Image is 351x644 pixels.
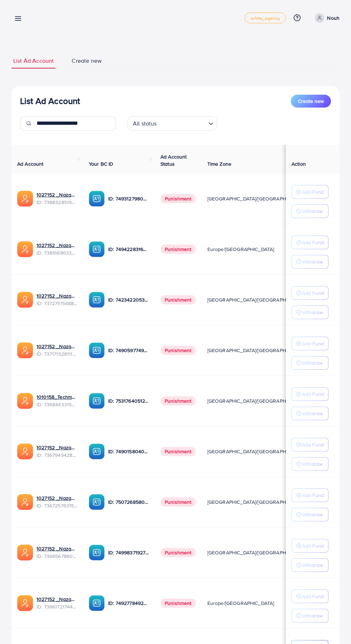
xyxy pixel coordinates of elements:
[37,553,77,560] span: ID: 7366567860828749825
[312,13,340,23] a: Nouh
[292,488,328,502] button: Add Fund
[13,57,54,65] span: List Ad Account
[37,242,77,256] div: <span class='underline'>1027152 _Nazaagency_023</span></br>7381668633665093648
[17,444,33,459] img: ic-ads-acc.e4c84228.svg
[245,13,286,23] a: white_agency
[108,346,149,355] p: ID: 7490597749134508040
[89,494,105,510] img: ic-ba-acc.ded83a64.svg
[302,339,324,348] p: Add Fund
[160,295,196,304] span: Punishment
[302,289,324,297] p: Add Fund
[302,510,323,519] p: Withdraw
[37,292,77,299] a: 1027152 _Nazaagency_007
[291,95,331,108] button: Create new
[302,257,323,266] p: Withdraw
[207,246,274,253] span: Europe/[GEOGRAPHIC_DATA]
[37,545,77,560] div: <span class='underline'>1027152 _Nazaagency_0051</span></br>7366567860828749825
[37,350,77,357] span: ID: 7371715281112170513
[37,596,77,610] div: <span class='underline'>1027152 _Nazaagency_018</span></br>7366172174454882305
[89,241,105,257] img: ic-ba-acc.ded83a64.svg
[292,609,328,622] button: Withdraw
[207,498,307,506] span: [GEOGRAPHIC_DATA]/[GEOGRAPHIC_DATA]
[292,204,328,218] button: Withdraw
[20,96,80,106] h3: List Ad Account
[131,118,158,129] span: All status
[108,245,149,254] p: ID: 7494228316518858759
[37,242,77,249] a: 1027152 _Nazaagency_023
[72,57,102,65] span: Create new
[37,300,77,307] span: ID: 7372751548805726224
[37,249,77,256] span: ID: 7381668633665093648
[160,447,196,456] span: Punishment
[37,502,77,509] span: ID: 7367257631523782657
[292,286,328,300] button: Add Fund
[302,207,323,216] p: Withdraw
[302,390,324,398] p: Add Fund
[128,116,217,131] div: Search for option
[160,396,196,406] span: Punishment
[292,185,328,199] button: Add Fund
[292,589,328,603] button: Add Fund
[207,296,307,303] span: [GEOGRAPHIC_DATA]/[GEOGRAPHIC_DATA]
[89,595,105,611] img: ic-ba-acc.ded83a64.svg
[207,397,307,404] span: [GEOGRAPHIC_DATA]/[GEOGRAPHIC_DATA]
[160,194,196,203] span: Punishment
[302,592,324,601] p: Add Fund
[37,451,77,459] span: ID: 7367949428067450896
[17,191,33,207] img: ic-ads-acc.e4c84228.svg
[292,387,328,401] button: Add Fund
[292,407,328,420] button: Withdraw
[108,498,149,506] p: ID: 7507268580682137618
[89,292,105,308] img: ic-ba-acc.ded83a64.svg
[89,342,105,358] img: ic-ba-acc.ded83a64.svg
[108,397,149,405] p: ID: 7531764051207716871
[37,343,77,357] div: <span class='underline'>1027152 _Nazaagency_04</span></br>7371715281112170513
[302,409,323,418] p: Withdraw
[89,444,105,459] img: ic-ba-acc.ded83a64.svg
[292,558,328,572] button: Withdraw
[37,494,77,509] div: <span class='underline'>1027152 _Nazaagency_016</span></br>7367257631523782657
[160,598,196,608] span: Punishment
[292,255,328,269] button: Withdraw
[17,494,33,510] img: ic-ads-acc.e4c84228.svg
[292,539,328,553] button: Add Fund
[292,457,328,471] button: Withdraw
[302,541,324,550] p: Add Fund
[292,236,328,249] button: Add Fund
[37,393,77,408] div: <span class='underline'>1010158_Techmanistan pk acc_1715599413927</span></br>7368443315504726017
[292,337,328,350] button: Add Fund
[17,241,33,257] img: ic-ads-acc.e4c84228.svg
[160,346,196,355] span: Punishment
[302,359,323,367] p: Withdraw
[207,549,307,556] span: [GEOGRAPHIC_DATA]/[GEOGRAPHIC_DATA]
[302,308,323,317] p: Withdraw
[292,306,328,319] button: Withdraw
[37,444,77,459] div: <span class='underline'>1027152 _Nazaagency_003</span></br>7367949428067450896
[302,460,323,468] p: Withdraw
[160,548,196,557] span: Punishment
[108,548,149,557] p: ID: 7499837192777400321
[108,599,149,607] p: ID: 7492778492849930241
[292,438,328,451] button: Add Fund
[37,292,77,307] div: <span class='underline'>1027152 _Nazaagency_007</span></br>7372751548805726224
[302,611,323,620] p: Withdraw
[17,545,33,560] img: ic-ads-acc.e4c84228.svg
[17,160,44,167] span: Ad Account
[37,494,77,502] a: 1027152 _Nazaagency_016
[37,596,77,603] a: 1027152 _Nazaagency_018
[108,295,149,304] p: ID: 7423422053648285697
[89,545,105,560] img: ic-ba-acc.ded83a64.svg
[37,199,77,206] span: ID: 7388328519014645761
[37,603,77,610] span: ID: 7366172174454882305
[292,160,306,167] span: Action
[251,16,280,20] span: white_agency
[302,440,324,449] p: Add Fund
[327,14,340,22] p: Nouh
[17,292,33,308] img: ic-ads-acc.e4c84228.svg
[89,191,105,207] img: ic-ba-acc.ded83a64.svg
[302,238,324,247] p: Add Fund
[37,545,77,552] a: 1027152 _Nazaagency_0051
[160,153,187,167] span: Ad Account Status
[37,401,77,408] span: ID: 7368443315504726017
[37,191,77,198] a: 1027152 _Nazaagency_019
